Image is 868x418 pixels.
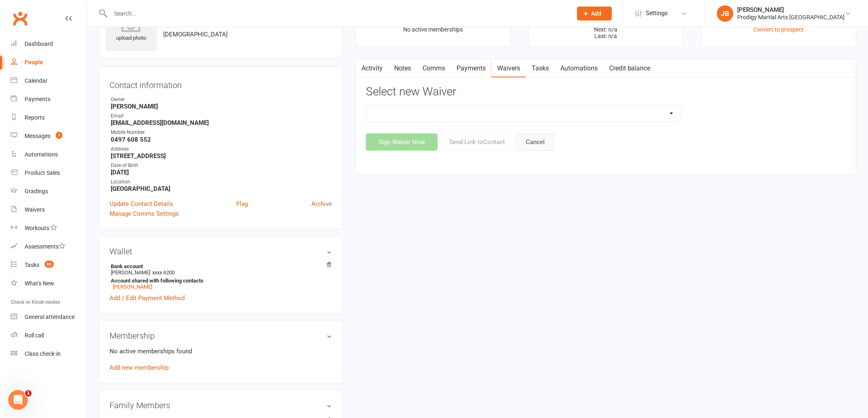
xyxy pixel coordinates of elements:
[25,59,43,66] div: People
[110,77,332,90] h3: Contact information
[111,145,332,153] div: Address
[11,53,87,72] a: People
[491,59,526,78] a: Waivers
[111,178,332,186] div: Location
[516,133,554,151] button: Cancel
[311,199,332,209] a: Archive
[110,346,332,356] p: No active memberships found
[25,41,53,47] div: Dashboard
[646,4,668,23] span: Settings
[11,72,87,90] a: Calendar
[526,59,555,78] a: Tasks
[25,262,39,268] div: Tasks
[113,284,152,290] a: [PERSON_NAME]
[11,145,87,164] a: Automations
[717,5,733,22] div: JB
[11,127,87,145] a: Messages 7
[11,182,87,201] a: Gradings
[11,219,87,237] a: Workouts
[111,103,332,110] strong: [PERSON_NAME]
[110,199,173,209] a: Update Contact Details
[11,35,87,53] a: Dashboard
[45,261,54,268] span: 89
[110,401,332,410] h3: Family Members
[11,201,87,219] a: Waivers
[110,364,169,371] a: Add new membership
[356,59,388,78] a: Activity
[11,308,87,326] a: General attendance kiosk mode
[111,278,328,284] strong: Account shared with following contacts
[25,206,45,213] div: Waivers
[451,59,491,78] a: Payments
[25,332,44,339] div: Roll call
[592,10,602,17] span: Add
[11,326,87,345] a: Roll call
[111,152,332,160] strong: [STREET_ADDRESS]
[163,31,228,38] span: [DEMOGRAPHIC_DATA]
[25,96,50,102] div: Payments
[25,225,49,231] div: Workouts
[11,274,87,293] a: What's New
[738,14,845,21] div: Prodigy Martial Arts [GEOGRAPHIC_DATA]
[111,185,332,192] strong: [GEOGRAPHIC_DATA]
[8,390,28,410] iframe: Intercom live chat
[56,132,62,139] span: 7
[111,112,332,120] div: Email
[11,108,87,127] a: Reports
[366,86,846,98] h3: Select new Waiver
[111,119,332,127] strong: [EMAIL_ADDRESS][DOMAIN_NAME]
[25,314,75,320] div: General attendance
[111,136,332,143] strong: 0497 608 552
[25,188,48,194] div: Gradings
[25,390,32,397] span: 1
[603,59,656,78] a: Credit balance
[110,262,332,291] li: [PERSON_NAME]
[738,6,845,14] div: [PERSON_NAME]
[25,280,54,287] div: What's New
[111,162,332,169] div: Date of Birth
[111,96,332,104] div: Owner
[105,16,157,43] div: upload photo
[111,263,328,269] strong: Bank account
[152,269,175,276] span: xxxx 6200
[577,7,612,20] button: Add
[25,350,61,357] div: Class check-in
[10,8,30,29] a: Clubworx
[25,114,45,121] div: Reports
[25,77,48,84] div: Calendar
[111,169,332,176] strong: [DATE]
[25,243,65,250] div: Assessments
[110,247,332,256] h3: Wallet
[11,90,87,108] a: Payments
[110,209,179,219] a: Manage Comms Settings
[11,345,87,363] a: Class kiosk mode
[110,331,332,340] h3: Membership
[25,151,58,158] div: Automations
[236,199,248,209] a: Flag
[11,237,87,256] a: Assessments
[11,256,87,274] a: Tasks 89
[108,8,567,19] input: Search...
[111,129,332,136] div: Mobile Number
[754,26,804,33] a: Convert to prospect
[555,59,603,78] a: Automations
[536,26,676,39] p: Next: n/a Last: n/a
[403,26,463,33] span: No active memberships
[25,133,50,139] div: Messages
[388,59,417,78] a: Notes
[11,164,87,182] a: Product Sales
[417,59,451,78] a: Comms
[110,293,185,303] a: Add / Edit Payment Method
[25,169,60,176] div: Product Sales
[175,21,220,27] span: Not Attending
